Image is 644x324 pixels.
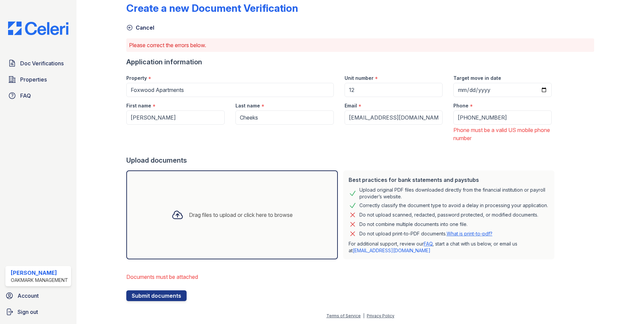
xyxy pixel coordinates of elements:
[359,187,549,200] div: Upload original PDF files downloaded directly from the financial institution or payroll provider’...
[126,75,147,82] label: Property
[5,89,71,102] a: FAQ
[129,41,591,49] p: Please correct the errors below.
[424,241,432,247] a: FAQ
[453,126,552,142] div: Phone must be a valid US mobile phone number
[3,305,74,319] a: Sign out
[447,231,492,236] a: What is print-to-pdf?
[126,102,151,109] label: First name
[453,75,501,82] label: Target move in date
[359,230,492,237] p: Do not upload print-to-PDF documents.
[359,201,548,209] div: Correctly classify the document type to avoid a delay in processing your application.
[345,102,357,109] label: Email
[359,211,538,219] div: Do not upload scanned, redacted, password protected, or modified documents.
[20,75,47,84] span: Properties
[3,289,74,302] a: Account
[126,290,187,301] button: Submit documents
[11,269,68,277] div: [PERSON_NAME]
[349,176,549,184] div: Best practices for bank statements and paystubs
[353,248,430,253] a: [EMAIL_ADDRESS][DOMAIN_NAME]
[20,92,31,100] span: FAQ
[3,22,74,35] img: CE_Logo_Blue-a8612792a0a2168367f1c8372b55b34899dd931a85d93a1a3d3e32e68fde9ad4.png
[5,57,71,70] a: Doc Verifications
[235,102,260,109] label: Last name
[126,270,557,284] li: Documents must be attached
[349,240,549,254] p: For additional support, review our , start a chat with us below, or email us at
[126,57,557,67] div: Application information
[126,2,298,14] div: Create a new Document Verification
[367,313,394,318] a: Privacy Policy
[18,292,39,300] span: Account
[126,156,557,165] div: Upload documents
[345,75,374,82] label: Unit number
[18,308,38,316] span: Sign out
[5,73,71,86] a: Properties
[326,313,361,318] a: Terms of Service
[126,24,154,32] a: Cancel
[363,313,364,318] div: |
[359,220,468,228] div: Do not combine multiple documents into one file.
[11,277,68,284] div: Oakmark Management
[453,102,469,109] label: Phone
[20,59,64,67] span: Doc Verifications
[189,211,293,219] div: Drag files to upload or click here to browse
